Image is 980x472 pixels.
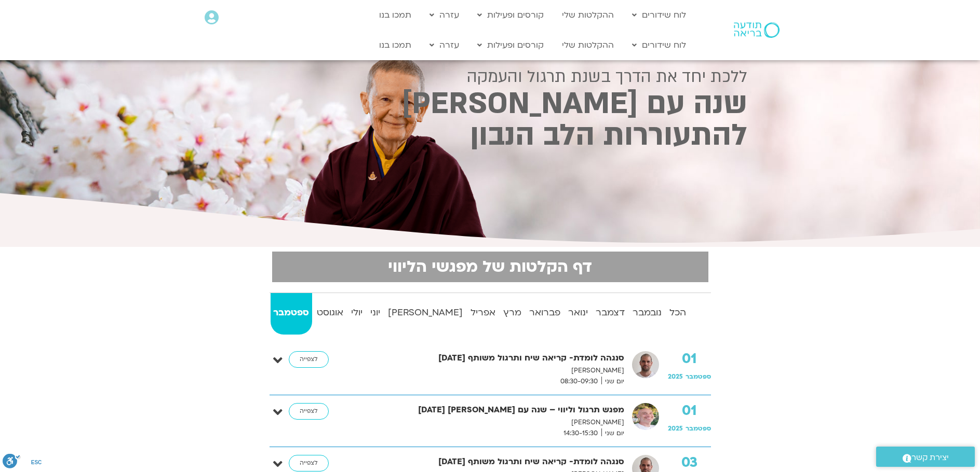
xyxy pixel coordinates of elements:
[468,305,499,321] strong: אפריל
[668,455,711,470] strong: 03
[501,305,525,321] strong: מרץ
[385,293,466,335] a: [PERSON_NAME]
[233,90,747,118] h2: שנה עם [PERSON_NAME]
[557,5,619,25] a: ההקלטות שלי
[271,293,312,335] a: ספטמבר
[289,403,329,420] a: לצפייה
[734,22,780,38] img: תודעה בריאה
[668,351,711,367] strong: 01
[424,5,464,25] a: עזרה
[911,451,949,465] span: יצירת קשר
[374,5,417,25] a: תמכו בנו
[593,305,628,321] strong: דצמבר
[233,67,747,86] h2: ללכת יחד את הדרך בשנת תרגול והעמקה
[627,35,691,55] a: לוח שידורים
[876,447,975,467] a: יצירת קשר
[352,403,624,417] strong: מפגש תרגול וליווי – שנה עם [PERSON_NAME] [DATE]
[527,293,563,335] a: פברואר
[668,372,683,381] span: 2025
[668,403,711,419] strong: 01
[601,376,624,387] span: יום שני
[314,305,346,321] strong: אוגוסט
[348,293,366,335] a: יולי
[271,305,312,321] strong: ספטמבר
[527,305,563,321] strong: פברואר
[472,35,549,55] a: קורסים ופעילות
[352,417,624,428] p: [PERSON_NAME]
[352,365,624,376] p: [PERSON_NAME]
[566,305,591,321] strong: ינואר
[374,35,417,55] a: תמכו בנו
[385,305,466,321] strong: [PERSON_NAME]
[667,293,689,335] a: הכל
[468,293,499,335] a: אפריל
[668,424,683,433] span: 2025
[314,293,346,335] a: אוגוסט
[557,35,619,55] a: ההקלטות שלי
[501,293,525,335] a: מרץ
[566,293,591,335] a: ינואר
[686,372,711,381] span: ספטמבר
[557,376,601,387] span: 08:30-09:30
[233,122,747,149] h2: להתעוררות הלב הנבון
[686,424,711,433] span: ספטמבר
[368,305,383,321] strong: יוני
[352,351,624,365] strong: סנגהה לומדת- קריאה שיח ותרגול משותף [DATE]
[278,258,702,276] h2: דף הקלטות של מפגשי הליווי
[667,305,689,321] strong: הכל
[472,5,549,25] a: קורסים ופעילות
[630,305,665,321] strong: נובמבר
[424,35,464,55] a: עזרה
[289,351,329,368] a: לצפייה
[630,293,665,335] a: נובמבר
[601,428,624,439] span: יום שני
[348,305,366,321] strong: יולי
[368,293,383,335] a: יוני
[593,293,628,335] a: דצמבר
[289,455,329,471] a: לצפייה
[560,428,601,439] span: 14:30-15:30
[627,5,691,25] a: לוח שידורים
[352,455,624,469] strong: סנגהה לומדת- קריאה שיח ותרגול משותף [DATE]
